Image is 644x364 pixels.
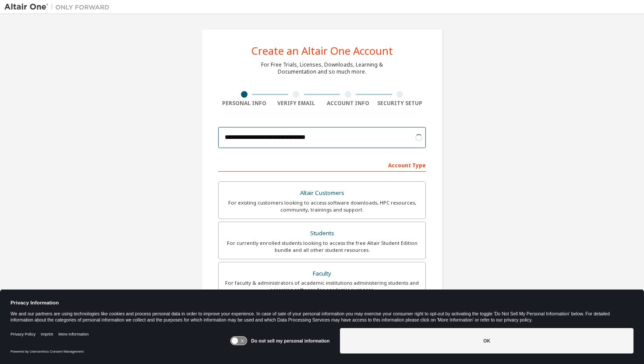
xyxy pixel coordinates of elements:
[218,100,270,107] div: Personal Info
[4,3,114,11] img: Altair One
[251,46,393,56] div: Create an Altair One Account
[224,227,420,240] div: Students
[218,158,426,172] div: Account Type
[224,279,420,293] div: For faculty & administrators of academic institutions administering students and accessing softwa...
[224,268,420,280] div: Faculty
[322,100,374,107] div: Account Info
[224,187,420,199] div: Altair Customers
[261,61,383,75] div: For Free Trials, Licenses, Downloads, Learning & Documentation and so much more.
[224,240,420,254] div: For currently enrolled students looking to access the free Altair Student Edition bundle and all ...
[374,100,426,107] div: Security Setup
[270,100,322,107] div: Verify Email
[224,199,420,213] div: For existing customers looking to access software downloads, HPC resources, community, trainings ...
